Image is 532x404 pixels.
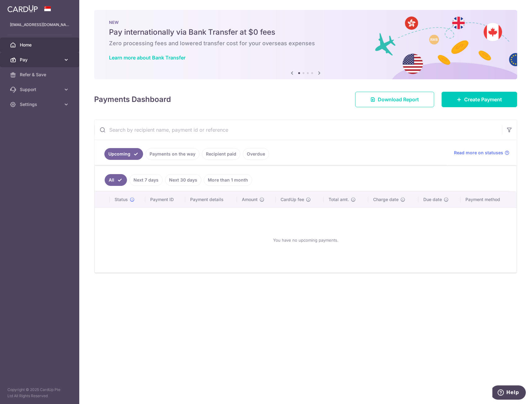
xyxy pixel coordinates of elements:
[281,196,304,203] span: CardUp fee
[145,191,185,208] th: Payment ID
[204,174,252,186] a: More than 1 month
[20,72,61,78] span: Refer & Save
[115,196,128,203] span: Status
[242,196,258,203] span: Amount
[464,96,502,103] span: Create Payment
[129,174,163,186] a: Next 7 days
[20,57,61,63] span: Pay
[94,120,502,140] input: Search by recipient name, payment id or reference
[109,20,502,25] p: NEW
[355,92,434,107] a: Download Report
[20,101,61,108] span: Settings
[105,174,127,186] a: All
[20,86,61,93] span: Support
[146,148,199,160] a: Payments on the way
[454,150,509,156] a: Read more on statuses
[454,150,503,156] span: Read more on statuses
[109,27,502,37] h5: Pay internationally via Bank Transfer at $0 fees
[329,196,349,203] span: Total amt.
[185,191,237,208] th: Payment details
[378,96,419,103] span: Download Report
[94,94,171,105] h4: Payments Dashboard
[373,196,399,203] span: Charge date
[10,22,69,28] p: [EMAIL_ADDRESS][DOMAIN_NAME]
[104,148,143,160] a: Upcoming
[20,42,61,48] span: Home
[102,213,509,267] div: You have no upcoming payments.
[243,148,269,160] a: Overdue
[442,92,517,107] a: Create Payment
[7,5,38,12] img: CardUp
[109,55,185,61] a: Learn more about Bank Transfer
[423,196,442,203] span: Due date
[94,10,517,79] img: Bank transfer banner
[460,191,517,208] th: Payment method
[165,174,201,186] a: Next 30 days
[492,385,526,401] iframe: Opens a widget where you can find more information
[109,40,502,47] h6: Zero processing fees and lowered transfer cost for your overseas expenses
[202,148,240,160] a: Recipient paid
